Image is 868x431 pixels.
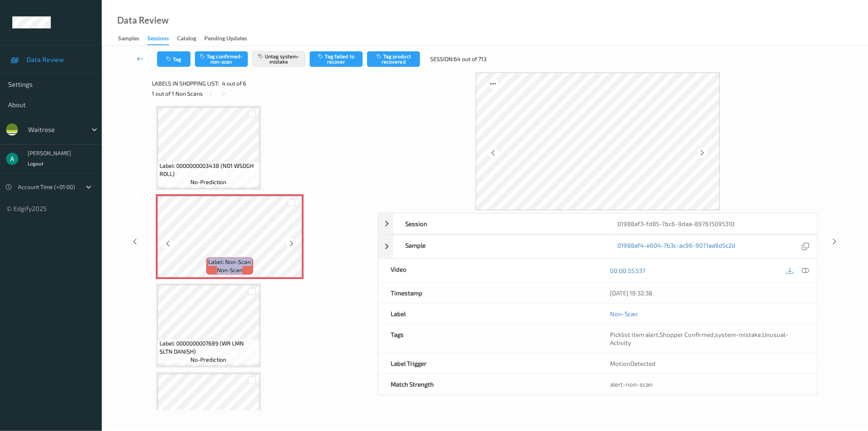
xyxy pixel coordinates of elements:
[610,331,788,346] span: , , ,
[252,51,305,67] button: Untag system-mistake
[177,33,204,44] a: Catalog
[160,162,258,178] span: Label: 0000000003438 (NO1 WSDGH ROLL)
[152,88,372,99] div: 1 out of 1 Non Scans
[367,51,420,67] button: Tag product recovered
[222,79,246,88] span: 4 out of 6
[660,331,714,338] span: Shopper Confirmed
[378,353,598,374] div: Label Trigger
[195,51,248,67] button: Tag confirmed-non-scan
[160,339,258,356] span: Label: 0000000007689 (WR LMN SLTN DANISH)
[605,213,817,234] div: 01988af3-fd85-7bc6-9daa-897615095310
[217,266,243,274] span: non-scan
[147,33,177,45] a: Sessions
[378,283,598,303] div: Timestamp
[378,303,598,324] div: Label
[378,235,818,259] div: Sample01988af4-e604-7b3c-ac96-9071aa9d5c2d
[118,34,139,44] div: Samples
[610,266,645,275] a: 00:00:55.537
[715,331,761,338] span: system-mistake
[118,33,147,44] a: Samples
[610,310,638,318] a: Non-Scan
[204,33,255,44] a: Pending Updates
[157,51,190,67] button: Tag
[378,374,598,394] div: Match Strength
[617,241,735,252] a: 01988af4-e604-7b3c-ac96-9071aa9d5c2d
[378,324,598,353] div: Tags
[190,356,226,364] span: no-prediction
[610,380,805,388] div: alert-non-scan
[378,259,598,282] div: Video
[393,235,605,258] div: Sample
[393,213,605,234] div: Session
[610,331,658,338] span: Picklist item alert
[454,55,487,63] span: 64 out of 713
[117,16,168,24] div: Data Review
[431,55,454,63] span: Session:
[610,331,788,346] span: Unusual-Activity
[208,258,251,266] span: Label: Non-Scan
[190,178,226,186] span: no-prediction
[147,34,169,45] div: Sessions
[310,51,363,67] button: Tag failed to recover
[598,353,817,374] div: MotionDetected
[610,289,805,297] div: [DATE] 19:32:38
[177,34,196,44] div: Catalog
[378,213,818,234] div: Session01988af3-fd85-7bc6-9daa-897615095310
[204,34,247,44] div: Pending Updates
[152,79,219,88] span: Labels in shopping list:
